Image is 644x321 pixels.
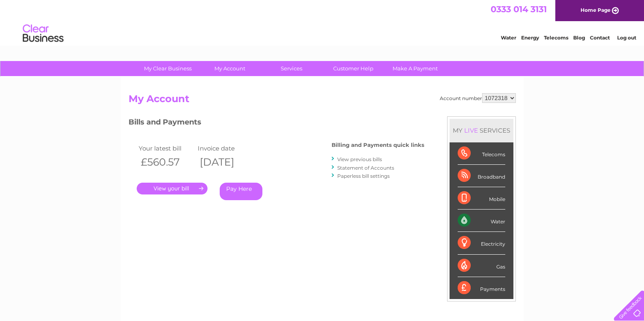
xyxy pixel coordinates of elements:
[458,142,505,165] div: Telecoms
[196,61,263,76] a: My Account
[337,165,394,171] a: Statement of Accounts
[573,35,585,41] a: Blog
[491,4,547,14] a: 0333 014 3131
[458,210,505,232] div: Water
[130,4,515,39] div: Clear Business is a trading name of Verastar Limited (registered in [GEOGRAPHIC_DATA] No. 3667643...
[440,93,516,103] div: Account number
[332,142,424,148] h4: Billing and Payments quick links
[617,35,636,41] a: Log out
[458,187,505,210] div: Mobile
[590,35,610,41] a: Contact
[220,183,262,200] a: Pay Here
[544,35,568,41] a: Telecoms
[458,232,505,254] div: Electricity
[320,61,387,76] a: Customer Help
[450,119,513,142] div: MY SERVICES
[196,143,255,154] td: Invoice date
[458,165,505,187] div: Broadband
[382,61,449,76] a: Make A Payment
[337,173,390,179] a: Paperless bill settings
[134,61,201,76] a: My Clear Business
[196,154,255,170] th: [DATE]
[501,35,516,41] a: Water
[137,154,196,170] th: £560.57
[337,156,382,162] a: View previous bills
[458,255,505,277] div: Gas
[129,93,516,109] h2: My Account
[22,21,64,46] img: logo.png
[458,277,505,299] div: Payments
[463,127,480,134] div: LIVE
[137,183,207,194] a: .
[258,61,325,76] a: Services
[137,143,196,154] td: Your latest bill
[129,116,424,131] h3: Bills and Payments
[521,35,539,41] a: Energy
